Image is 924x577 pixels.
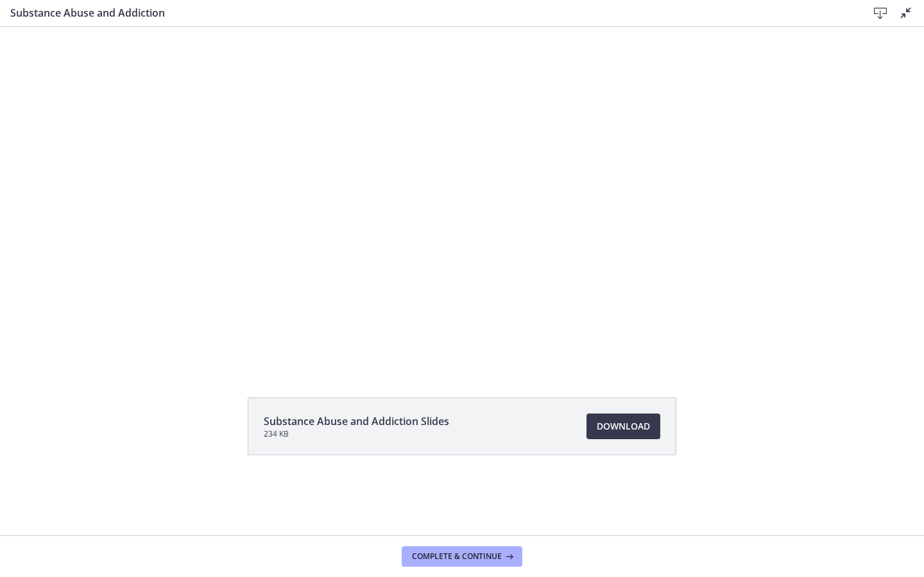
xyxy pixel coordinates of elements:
button: Complete & continue [402,546,522,567]
span: Complete & continue [412,551,502,562]
span: Substance Abuse and Addiction Slides [264,414,449,429]
span: 234 KB [264,429,449,439]
a: Download [586,414,660,439]
h3: Substance Abuse and Addiction [10,5,847,21]
span: Download [597,419,650,434]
